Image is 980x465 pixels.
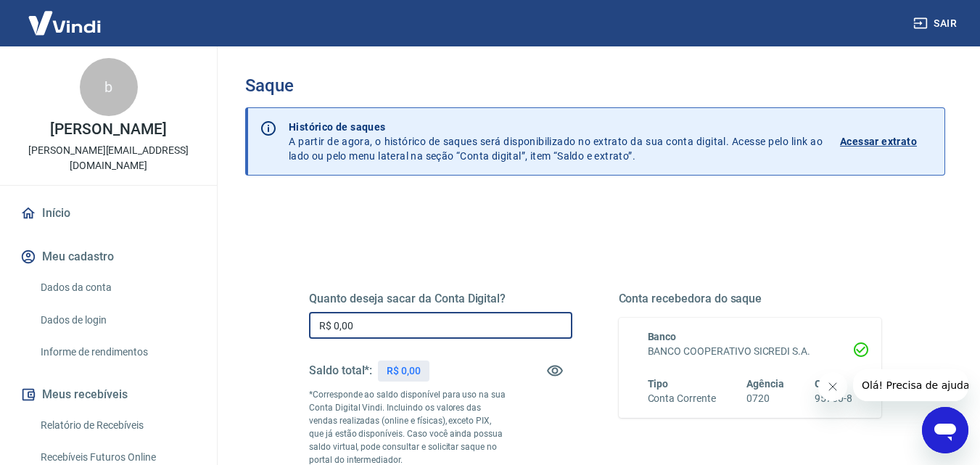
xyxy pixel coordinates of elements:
h6: BANCO COOPERATIVO SICREDI S.A. [648,344,853,359]
span: Tipo [648,378,669,390]
span: Banco [648,331,677,342]
a: Acessar extrato [840,120,933,163]
button: Sair [910,10,963,37]
p: [PERSON_NAME] [50,122,166,137]
img: Vindi [17,1,112,45]
div: b [80,58,138,116]
span: Agência [746,378,784,390]
p: Histórico de saques [289,120,823,134]
span: Conta [815,378,842,390]
button: Meu cadastro [17,241,199,273]
a: Informe de rendimentos [35,337,199,367]
h5: Quanto deseja sacar da Conta Digital? [309,292,572,306]
a: Início [17,197,199,229]
a: Dados de login [35,305,199,335]
p: A partir de agora, o histórico de saques será disponibilizado no extrato da sua conta digital. Ac... [289,120,823,163]
h6: 0720 [746,391,784,406]
iframe: Fechar mensagem [818,372,847,401]
h3: Saque [245,75,945,96]
a: Dados da conta [35,273,199,303]
p: [PERSON_NAME][EMAIL_ADDRESS][DOMAIN_NAME] [12,143,205,173]
h5: Conta recebedora do saque [619,292,882,306]
a: Relatório de Recebíveis [35,411,199,440]
p: Acessar extrato [840,134,917,149]
iframe: Mensagem da empresa [853,369,968,401]
h5: Saldo total*: [309,363,372,378]
iframe: Botão para abrir a janela de mensagens [922,407,968,453]
span: Olá! Precisa de ajuda? [9,10,122,22]
h6: 95750-8 [815,391,852,406]
p: R$ 0,00 [387,363,421,379]
button: Meus recebíveis [17,379,199,411]
h6: Conta Corrente [648,391,716,406]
